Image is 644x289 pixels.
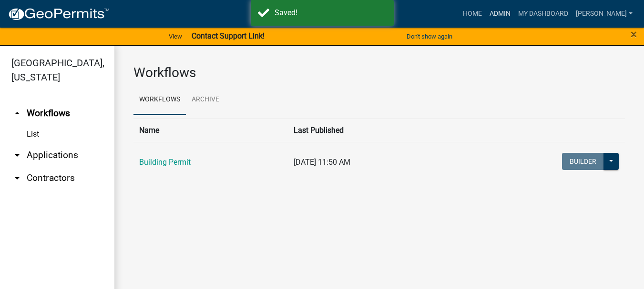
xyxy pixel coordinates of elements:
strong: Contact Support Link! [192,31,265,40]
button: Close [631,29,637,40]
button: Builder [562,153,604,170]
a: My Dashboard [514,5,572,23]
a: Building Permit [139,158,191,167]
a: [PERSON_NAME] [572,5,636,23]
a: Admin [486,5,514,23]
a: View [165,29,186,44]
i: arrow_drop_up [11,108,23,119]
th: Last Published [288,119,455,142]
span: [DATE] 11:50 AM [294,158,350,167]
a: Home [459,5,486,23]
i: arrow_drop_down [11,149,23,161]
button: Don't show again [403,29,456,44]
div: Saved! [275,7,387,19]
a: Workflows [133,85,186,115]
a: Archive [186,85,225,115]
i: arrow_drop_down [11,172,23,184]
span: × [631,28,637,41]
th: Name [133,119,288,142]
h3: Workflows [133,65,625,81]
